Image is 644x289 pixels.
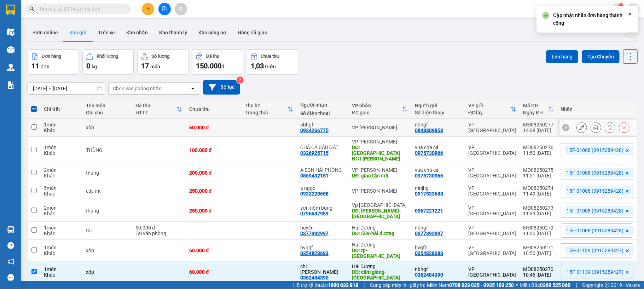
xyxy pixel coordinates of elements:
span: Miền Nam [427,281,514,289]
button: Đã thu150.000đ [192,49,243,75]
strong: 1900 633 818 [328,282,358,288]
span: 15F-01008 (0915289428) [567,227,624,234]
div: a ngọc [300,185,345,191]
button: Kho gửi [64,24,92,41]
div: 60.000 đ [189,269,238,275]
div: 0848309858 [415,127,443,133]
div: 0934266775 [300,127,329,133]
div: sơn tiệm bông [300,205,345,211]
div: Hải Dương [352,263,408,269]
span: plus [146,6,151,11]
span: Cung cấp máy in - giấy in: [370,281,425,289]
span: 15F-01008 (0915289428) [567,208,624,214]
div: VP [GEOGRAPHIC_DATA] [469,245,516,256]
sup: 2 [237,76,244,84]
div: VP [GEOGRAPHIC_DATA] [469,185,516,197]
span: 1,03 [251,62,264,70]
button: plus [142,3,154,15]
div: Chưa thu [261,54,279,59]
div: 0354828683 [300,250,329,256]
div: nbhgf [415,225,461,231]
div: Tên món [86,103,128,108]
div: Khác [44,127,79,133]
div: DĐ: GIAO TÂN NƠI NGUYỄN ĐỨC CẢNH [352,144,408,161]
div: vua chả cá [415,144,461,150]
span: message [7,274,14,281]
img: warehouse-icon [7,46,14,53]
div: cây mt [86,188,128,194]
div: MĐ08250277 [523,122,554,127]
div: Chọn văn phòng nhận [113,85,162,92]
div: 2 món [44,167,79,173]
span: 14F-00131 (0915289441) [37,28,86,33]
span: nhung.ketdoan [562,4,611,13]
div: DĐ: cẩm giàng-hải dương [352,269,408,280]
div: 1 món [44,266,79,272]
div: Khối lượng [97,54,118,59]
span: 150.000 [196,62,221,70]
span: 15F-01008 (0915289428) [567,188,624,194]
div: VP [PERSON_NAME] [352,188,408,194]
div: DĐ: 559-hải dương [352,231,408,236]
div: nbhgf [300,122,345,127]
span: aim [178,6,183,11]
button: Số lượng17món [137,49,188,75]
button: file-add [158,3,171,15]
div: Cập nhật nhãn đơn hàng thành công [553,11,627,27]
img: logo [4,10,28,36]
span: file-add [162,6,167,11]
button: caret-down [627,3,640,15]
span: 0967221221 [50,21,74,27]
div: 0377392997 [300,231,329,236]
button: Đơn online [28,24,64,41]
div: Chưa thu [189,106,238,112]
div: VP [GEOGRAPHIC_DATA] [469,122,516,133]
div: Khác [44,150,79,156]
div: 2 món [44,205,79,211]
span: đối diện [STREET_ADDRESS] [29,15,94,20]
button: Khối lượng0kg [82,49,134,75]
div: 5 món [44,185,79,191]
div: vua chả cá [415,167,461,173]
div: 14:38 [DATE] [523,127,554,133]
div: xốp [86,248,128,253]
strong: PHIẾU GỬI HÀNG [33,35,90,42]
svg: open [190,86,196,91]
div: Số điện thoại [415,110,461,115]
div: MĐ08250272 [523,225,554,231]
div: 11:49 [DATE] [523,191,554,197]
div: ĐC giao [352,110,402,115]
div: nbhgf [415,266,461,272]
span: 0 [86,62,90,70]
th: Toggle SortBy [465,100,520,119]
div: Khác [44,211,79,216]
div: VP [GEOGRAPHIC_DATA] [469,225,516,236]
div: 11:52 [DATE] [523,150,554,156]
div: mnjhg [415,185,461,191]
span: MĐ08250277 [95,11,133,18]
strong: 0369 525 060 [540,282,570,288]
strong: 0708 023 035 - 0935 103 250 [449,282,514,288]
div: VP [GEOGRAPHIC_DATA] [469,167,516,178]
input: Tìm tên, số ĐT hoặc mã đơn [39,5,122,13]
svg: Close [627,11,633,17]
div: Mã GD [523,103,548,108]
div: A EON HẢI PHÒNG [300,167,345,173]
span: kg [92,64,97,69]
div: Khác [44,173,79,178]
button: Kho công nợ [193,24,232,41]
th: Toggle SortBy [241,100,297,119]
div: 1 món [44,122,79,127]
div: 1 món [44,225,79,231]
span: VP nhận: [79,46,133,61]
div: Khác [44,231,79,236]
div: VP nhận [352,103,402,108]
div: MĐ08250274 [523,185,554,191]
button: Chưa thu1,03 triệu [247,49,298,75]
div: bvgfd [415,245,461,250]
div: VP [PERSON_NAME] [352,167,408,173]
div: MĐ08250275 [523,167,554,173]
div: 1 món [44,144,79,150]
span: 1 [620,3,622,8]
span: đơn [41,64,50,69]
